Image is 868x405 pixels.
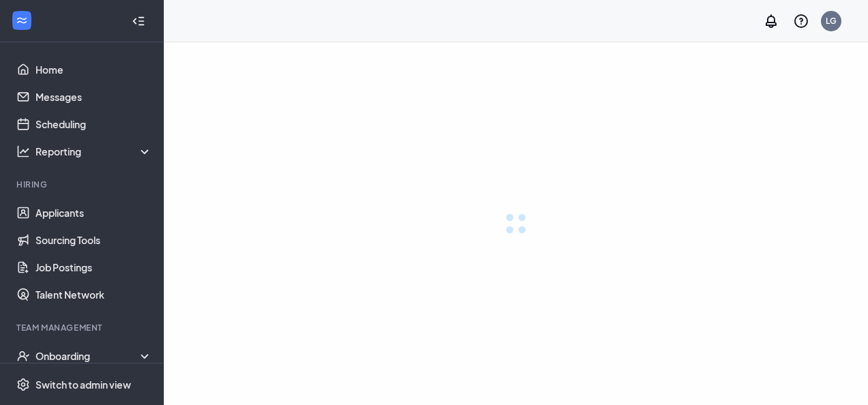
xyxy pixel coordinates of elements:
[132,14,145,28] svg: Collapse
[35,254,152,281] a: Job Postings
[826,15,837,27] div: LG
[793,13,809,29] svg: QuestionInfo
[15,14,29,27] svg: WorkstreamLogo
[35,56,152,83] a: Home
[16,378,30,391] svg: Settings
[35,281,152,308] a: Talent Network
[16,179,149,190] div: Hiring
[35,199,152,226] a: Applicants
[16,349,30,363] svg: UserCheck
[35,83,152,110] a: Messages
[16,322,149,333] div: Team Management
[763,13,779,29] svg: Notifications
[35,226,152,254] a: Sourcing Tools
[35,110,152,138] a: Scheduling
[35,145,153,158] div: Reporting
[35,378,131,391] div: Switch to admin view
[35,349,153,363] div: Onboarding
[16,145,30,158] svg: Analysis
